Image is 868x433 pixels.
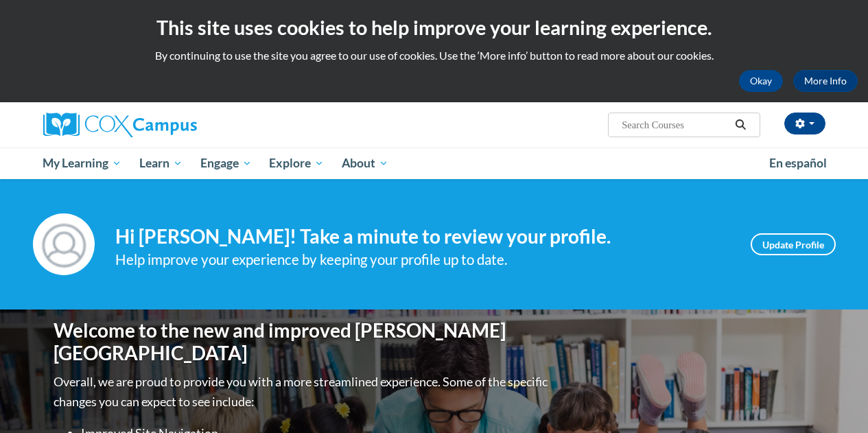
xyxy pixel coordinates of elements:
[130,148,191,179] a: Learn
[115,248,730,271] div: Help improve your experience by keeping your profile up to date.
[10,48,858,63] p: By continuing to use the site you agree to our use of cookies. Use the ‘More info’ button to read...
[43,113,290,137] a: Cox Campus
[760,149,836,178] a: En español
[139,155,183,172] span: Learn
[191,148,261,179] a: Engage
[269,155,324,172] span: Explore
[730,117,751,133] button: Search
[784,113,825,134] button: Account Settings
[793,70,858,92] a: More Info
[33,148,836,179] div: Main menu
[115,225,730,248] h4: Hi [PERSON_NAME]! Take a minute to review your profile.
[54,319,551,365] h1: Welcome to the new and improved [PERSON_NAME][GEOGRAPHIC_DATA]
[739,70,783,92] button: Okay
[200,155,252,172] span: Engage
[43,155,121,172] span: My Learning
[751,233,836,255] a: Update Profile
[10,14,858,41] h2: This site uses cookies to help improve your learning experience.
[33,213,95,275] img: Profile Image
[620,117,730,133] input: Search Courses
[342,155,388,172] span: About
[43,113,197,137] img: Cox Campus
[333,148,397,179] a: About
[769,156,827,170] span: En español
[54,372,551,412] p: Overall, we are proud to provide you with a more streamlined experience. Some of the specific cha...
[34,148,131,179] a: My Learning
[260,148,333,179] a: Explore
